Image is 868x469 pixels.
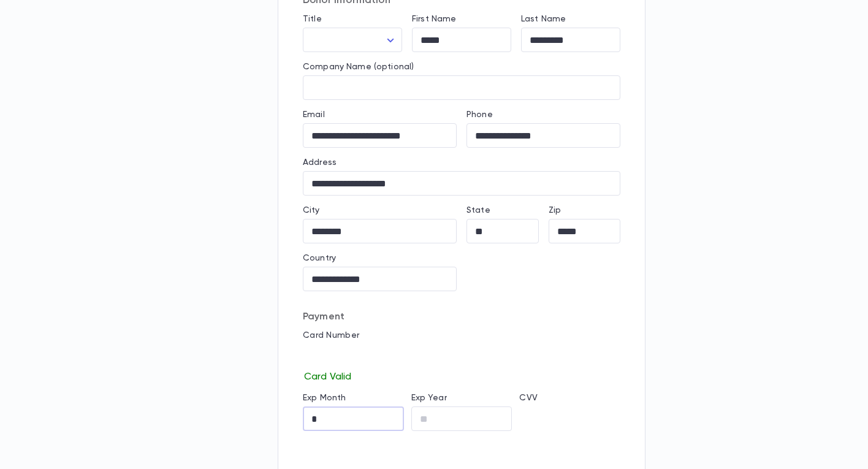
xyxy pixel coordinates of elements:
p: Payment [303,311,620,323]
label: Phone [466,110,493,120]
label: Country [303,253,336,263]
label: Title [303,14,322,24]
label: Exp Month [303,393,346,403]
label: Last Name [521,14,566,24]
label: First Name [412,14,456,24]
label: Exp Year [411,393,447,403]
label: State [466,205,490,215]
iframe: cvv [519,406,620,431]
iframe: card [303,344,620,368]
p: Card Number [303,330,620,340]
label: Company Name (optional) [303,62,414,72]
p: CVV [519,393,620,403]
label: City [303,205,320,215]
p: Card Valid [303,368,620,383]
label: Email [303,110,325,120]
label: Zip [549,205,561,215]
label: Address [303,158,337,167]
div: ​ [303,28,402,52]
